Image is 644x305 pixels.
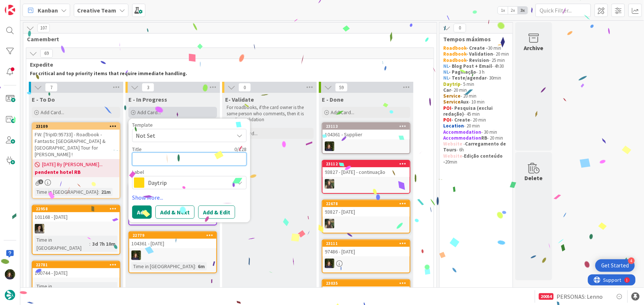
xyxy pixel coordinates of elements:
[443,81,509,87] p: - 5 min
[443,135,509,141] p: - 20 min
[524,43,544,52] div: Archive
[508,7,518,14] span: 2x
[35,168,117,176] b: pendente hotel RB
[32,130,120,159] div: FW: [TripID:95733] - Roadbook - Fantastic [GEOGRAPHIC_DATA] & [GEOGRAPHIC_DATA] Tour for [PERSON_...
[32,261,120,301] a: 22781100744 - [DATE]Time in [GEOGRAPHIC_DATA]:3d 7h 8m
[45,83,58,92] span: 7
[36,124,120,129] div: 23109
[323,200,410,207] div: 22678
[443,141,507,153] strong: Carregamento de Tours
[144,146,247,152] div: 0 / 128
[323,280,410,296] div: 2303597486 - [DATE]
[443,87,509,93] p: - 20 min
[461,99,469,105] strong: Aux
[38,179,43,184] span: 1
[323,123,410,139] div: 23113104361 - Supplier
[525,173,543,182] div: Delete
[443,63,449,69] strong: NL
[443,117,451,123] strong: POI
[466,51,493,57] strong: - Validation
[323,287,410,296] div: 97486 - [DATE]
[322,122,410,154] a: 23113104361 - SupplierMC
[628,257,635,264] div: 4
[132,193,247,202] a: Show More...
[32,123,120,130] div: 23109
[443,123,509,129] p: - 20 min
[443,93,461,99] strong: Service
[5,290,15,300] img: avatar
[90,240,117,248] div: 3d 7h 10m
[35,236,89,252] div: Time in [GEOGRAPHIC_DATA]
[443,105,451,111] strong: POI
[335,83,348,92] span: 59
[323,130,410,139] div: 104361 - Supplier
[443,105,509,118] p: - 45 min
[155,206,194,219] button: Add & Next
[323,240,410,247] div: 23111
[326,241,410,246] div: 23111
[225,96,254,103] span: E- Validate
[325,219,334,228] img: IG
[129,232,216,239] div: 22779
[132,169,144,175] span: Label
[322,96,344,103] span: E - Done
[136,131,228,140] span: Not Set
[30,61,424,68] span: Expedite
[323,247,410,256] div: 97486 - [DATE]
[326,281,410,286] div: 23035
[32,206,120,212] div: 22958
[32,205,120,255] a: 22958101168 - [DATE]MSTime in [GEOGRAPHIC_DATA]:3d 7h 10m
[443,69,509,75] p: - 3 h
[36,206,120,211] div: 22958
[454,24,466,32] span: 0
[148,178,230,188] span: Daytrip
[326,161,410,166] div: 23112
[323,179,410,189] div: IG
[5,5,15,15] img: Visit kanbanzone.com
[37,24,50,32] span: 107
[32,268,120,278] div: 100744 - [DATE]
[32,122,120,199] a: 23109FW: [TripID:95733] - Roadbook - Fantastic [GEOGRAPHIC_DATA] & [GEOGRAPHIC_DATA] Tour for [PE...
[443,75,449,81] strong: NL
[323,141,410,151] div: MC
[443,153,504,165] strong: Edição conteúdo -
[535,4,591,17] input: Quick Filter...
[323,161,410,167] div: 23112
[99,188,113,196] div: 21m
[131,250,141,260] img: MC
[326,124,410,129] div: 23113
[443,153,509,165] p: - 20min
[323,207,410,217] div: 93827 - [DATE]
[443,135,481,141] strong: Accommodation
[32,123,120,159] div: 23109FW: [TripID:95733] - Roadbook - Fantastic [GEOGRAPHIC_DATA] & [GEOGRAPHIC_DATA] Tour for [PE...
[5,269,15,280] img: MC
[77,7,116,14] b: Creative Team
[36,262,120,267] div: 22781
[92,286,93,294] span: :
[443,45,466,51] strong: Roadbook
[128,231,217,273] a: 22779104361 - [DATE]MCTime in [GEOGRAPHIC_DATA]:6m
[195,262,196,270] span: :
[40,49,53,58] span: 69
[443,129,481,135] strong: Accommodation
[443,57,466,63] strong: Roadbook
[466,57,489,63] strong: - Revision
[601,262,629,269] div: Get Started
[323,123,410,130] div: 23113
[443,141,462,147] strong: Website
[32,262,120,268] div: 22781
[198,206,235,219] button: Add & Edit
[16,1,34,10] span: Support
[32,262,120,278] div: 22781100744 - [DATE]
[323,200,410,217] div: 2267893827 - [DATE]
[132,233,216,238] div: 22779
[466,45,488,51] strong: - Create -
[38,6,58,15] span: Kanban
[32,212,120,222] div: 101168 - [DATE]
[443,99,461,105] strong: Service
[322,239,410,273] a: 2311197486 - [DATE]MC
[443,117,509,123] p: - 20 min
[128,96,167,103] span: E - In Progress
[41,109,64,116] span: Add Card...
[443,81,461,87] strong: Daytrip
